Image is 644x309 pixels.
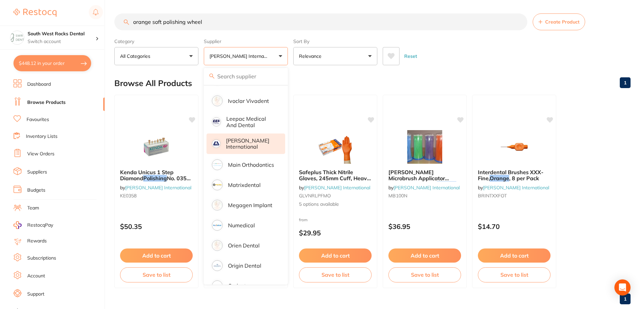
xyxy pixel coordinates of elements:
p: Main Orthodontics [228,162,274,168]
span: Interdental Brushes XXX-Fine, [478,169,543,182]
img: Matrixdental [213,181,222,189]
p: Independent Dental [228,74,276,86]
img: Numedical [213,221,222,230]
img: Kenda Unicus 1 Step Diamond Polishing No. 0358, 5 x 10mm, RA Shank, Extra Fine, Orange, 6/Box [135,130,178,164]
img: Origin Dental [213,261,222,270]
button: Save to list [478,267,551,282]
span: [PERSON_NAME] Microbrush Applicator Brush, Blue, Green, [388,169,449,188]
span: Create Product [545,19,579,25]
p: [PERSON_NAME] International [210,53,271,60]
p: $50.35 [120,223,193,230]
span: by [120,185,191,191]
a: [PERSON_NAME] International [125,185,191,191]
p: $14.70 [478,223,551,230]
button: All Categories [114,47,198,65]
a: 1 [620,292,631,306]
span: Safeplus Thick Nitrile Gloves, 245mm Cuff, Heavy Duty, Powder Free, EN374, [299,169,371,194]
button: Add to cart [120,248,193,263]
img: Orien dental [213,241,222,250]
p: [PERSON_NAME] International [226,138,276,150]
label: Sort By [293,38,377,44]
label: Category [114,38,198,44]
p: $29.95 [299,229,372,237]
p: Matrixdental [228,182,261,188]
p: All Categories [120,53,153,60]
a: [PERSON_NAME] International [304,185,370,191]
p: Orien dental [228,242,260,248]
h4: South West Rocks Dental [28,31,96,37]
img: Restocq Logo [13,9,56,17]
a: [PERSON_NAME] International [393,185,460,191]
button: $448.12 in your order [13,55,91,71]
p: $36.95 [388,223,461,230]
img: Safeplus Thick Nitrile Gloves, 245mm Cuff, Heavy Duty, Powder Free, EN374, Orange Colour, Box [313,130,357,164]
span: , 8 per Pack [509,175,539,182]
a: Dashboard [27,81,51,88]
p: Megagen Implant [228,202,272,208]
span: MB100N [388,193,407,199]
div: Open Intercom Messenger [614,279,631,296]
a: Favourites [27,116,49,123]
a: Subscriptions [27,255,56,262]
a: Suppliers [27,169,47,176]
span: Kenda Unicus 1 Step Diamond [120,169,174,182]
b: Kenda Unicus 1 Step Diamond Polishing No. 0358, 5 x 10mm, RA Shank, Extra Fine, Orange, 6/Box [120,169,193,182]
em: Orange [490,175,509,182]
a: Inventory Lists [26,133,58,140]
img: Megagen Implant [213,201,222,209]
span: BRINTXXFOT [478,193,507,199]
button: Relevance [293,47,377,65]
a: Restocq Logo [13,5,56,21]
h2: Browse All Products [114,79,192,88]
p: Origin Dental [228,263,261,269]
b: Safeplus Thick Nitrile Gloves, 245mm Cuff, Heavy Duty, Powder Free, EN374, Orange Colour, Box [299,169,372,182]
p: Ivoclar Vivadent [228,98,269,104]
button: Create Product [533,13,585,30]
input: Search Products [114,13,527,30]
p: Numedical [228,222,255,228]
button: Save to list [299,267,372,282]
p: Relevance [299,53,324,60]
img: Ivoclar Vivadent [213,96,222,105]
em: Polishing [143,175,167,182]
a: Rewards [27,238,47,244]
img: Leepac Medical and Dental [213,118,220,125]
b: Interdental Brushes XXX-Fine, Orange, 8 per Pack [478,169,551,182]
a: Budgets [27,187,45,194]
a: Browse Products [27,99,66,106]
img: Main Orthodontics [213,160,222,169]
b: Livingstone Microbrush Applicator Brush, Blue, Green, Orange, Purple, 100 per Vial [388,169,461,182]
a: Account [27,273,45,279]
a: 1 [620,76,631,89]
span: from [299,217,308,222]
button: Add to cart [388,248,461,263]
a: View Orders [27,151,54,157]
button: Add to cart [478,248,551,263]
span: KE0358 [120,193,137,199]
em: Orange [437,181,456,188]
input: Search supplier [204,68,288,85]
button: Save to list [120,267,193,282]
img: South West Rocks Dental [10,31,24,44]
span: by [388,185,460,191]
span: by [478,185,549,191]
label: Supplier [204,38,288,44]
p: Leepac Medical and Dental [226,116,276,128]
button: Reset [402,47,419,65]
p: Ozdent [228,283,246,289]
a: [PERSON_NAME] International [483,185,549,191]
p: Switch account [28,38,96,45]
span: GLVNRLPFMO [299,193,331,199]
a: RestocqPay [13,221,53,229]
img: Livingstone International [213,141,220,147]
a: Support [27,291,44,298]
button: [PERSON_NAME] International [204,47,288,65]
a: Team [27,205,39,211]
img: Ozdent [213,281,222,290]
img: Livingstone Microbrush Applicator Brush, Blue, Green, Orange, Purple, 100 per Vial [403,130,447,164]
span: 5 options available [299,201,372,208]
span: RestocqPay [27,222,53,229]
button: Save to list [388,267,461,282]
span: by [299,185,370,191]
img: RestocqPay [13,221,22,229]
